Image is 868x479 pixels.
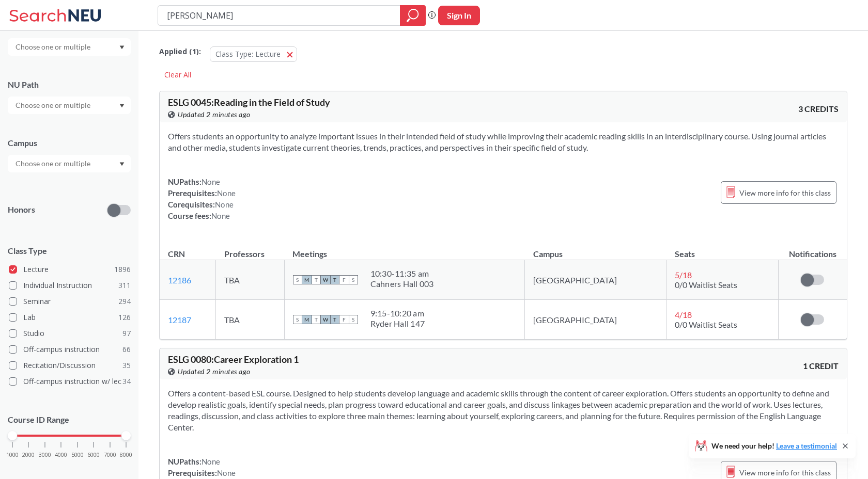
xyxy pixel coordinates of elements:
span: 4 / 18 [675,310,692,320]
span: W [321,315,330,324]
section: Offers students an opportunity to analyze important issues in their intended field of study while... [168,131,839,153]
td: TBA [216,300,284,340]
span: 1 CREDIT [803,360,839,372]
div: Dropdown arrow [8,38,131,56]
span: ESLG 0045 : Reading in the Field of Study [168,97,330,108]
section: Offers a content-based ESL course. Designed to help students develop language and academic skills... [168,388,839,433]
span: Updated 2 minutes ago [178,109,251,120]
button: Sign In [438,6,480,25]
span: 1896 [114,264,131,275]
span: T [330,315,339,324]
svg: Dropdown arrow [119,104,125,108]
div: Cahners Hall 003 [370,279,434,289]
input: Class, professor, course number, "phrase" [166,7,393,24]
span: None [215,200,234,209]
span: Updated 2 minutes ago [178,366,251,377]
span: T [312,275,321,284]
span: 0/0 Waitlist Seats [675,320,737,329]
div: CRN [168,248,185,260]
span: 7000 [104,452,116,458]
div: magnifying glass [400,5,426,26]
span: 2000 [22,452,35,458]
label: Recitation/Discussion [9,359,131,372]
p: Honors [8,204,35,216]
span: 5 / 18 [675,270,692,280]
div: NUPaths: Prerequisites: Corequisites: Course fees: [168,176,236,221]
svg: magnifying glass [407,8,419,23]
a: 12186 [168,275,191,285]
span: None [202,177,220,186]
span: S [349,315,358,324]
span: 97 [122,328,131,339]
input: Choose one or multiple [10,157,97,170]
span: We need your help! [711,442,837,450]
span: Applied ( 1 ): [159,46,201,57]
span: 34 [122,376,131,387]
span: 126 [118,312,131,323]
span: 5000 [71,452,84,458]
span: F [339,275,349,284]
span: View more info for this class [739,186,831,199]
div: NU Path [8,79,131,90]
div: Dropdown arrow [8,155,131,172]
a: 12187 [168,315,191,325]
span: Class Type [8,245,131,257]
label: Studio [9,327,131,340]
div: Ryder Hall 147 [370,318,425,329]
span: 1000 [6,452,19,458]
label: Individual Instruction [9,279,131,292]
span: None [202,457,220,466]
button: Class Type: Lecture [210,46,297,62]
span: 3 CREDITS [798,103,839,115]
span: F [339,315,349,324]
div: Campus [8,137,131,149]
span: 8000 [120,452,132,458]
span: 0/0 Waitlist Seats [675,280,737,290]
label: Off-campus instruction [9,343,131,356]
div: 9:15 - 10:20 am [370,308,425,318]
span: 6000 [87,452,100,458]
span: Class Type: Lecture [215,49,281,59]
span: S [293,315,302,324]
th: Notifications [778,238,847,260]
span: T [330,275,339,284]
span: S [349,275,358,284]
span: None [217,188,236,198]
span: S [293,275,302,284]
label: Seminar [9,295,131,308]
div: 10:30 - 11:35 am [370,268,434,279]
label: Lecture [9,263,131,276]
span: M [302,315,312,324]
span: M [302,275,312,284]
input: Choose one or multiple [10,99,97,111]
span: 35 [122,360,131,371]
span: T [312,315,321,324]
span: View more info for this class [739,466,831,479]
th: Seats [667,238,778,260]
p: Course ID Range [8,414,131,426]
span: 311 [118,280,131,291]
div: Clear All [159,67,196,83]
svg: Dropdown arrow [119,45,125,50]
label: Lab [9,311,131,324]
span: None [211,211,230,220]
label: Off-campus instruction w/ lec [9,375,131,388]
span: 3000 [39,452,51,458]
th: Professors [216,238,284,260]
span: ESLG 0080 : Career Exploration 1 [168,354,299,365]
th: Campus [525,238,667,260]
svg: Dropdown arrow [119,162,125,166]
a: Leave a testimonial [776,441,837,450]
div: Dropdown arrow [8,97,131,114]
span: 4000 [55,452,67,458]
span: None [217,468,236,477]
td: TBA [216,260,284,300]
th: Meetings [284,238,525,260]
td: [GEOGRAPHIC_DATA] [525,260,667,300]
span: 294 [118,296,131,307]
input: Choose one or multiple [10,41,97,53]
span: 66 [122,344,131,355]
td: [GEOGRAPHIC_DATA] [525,300,667,340]
span: W [321,275,330,284]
